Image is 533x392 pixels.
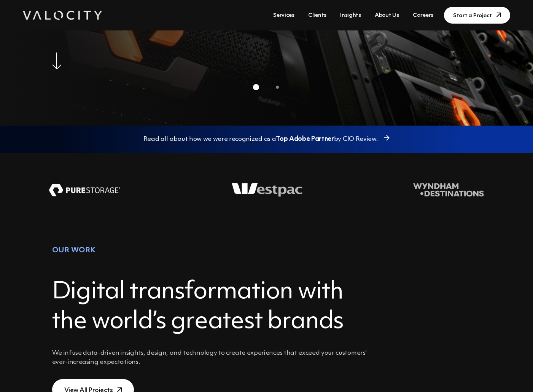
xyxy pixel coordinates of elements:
[444,7,510,24] a: Start a Project
[305,8,329,22] a: Clients
[52,233,367,268] div: Our Work
[52,349,367,367] p: We infuse data-driven insights, design, and technology to create experiences that exceed your cus...
[52,277,367,336] h2: Digital transformation with the world’s greatest brands
[52,126,481,153] a: Read all about how we were recognized as aTop Adobe Partnerby CIO Review.
[372,8,402,22] a: About Us
[337,8,364,22] a: Insights
[276,136,334,142] strong: Top Adobe Partner
[270,8,298,22] a: Services
[23,11,102,20] img: Valocity Digital
[143,135,378,144] p: Read all about how we were recognized as a by CIO Review.
[410,8,436,22] a: Careers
